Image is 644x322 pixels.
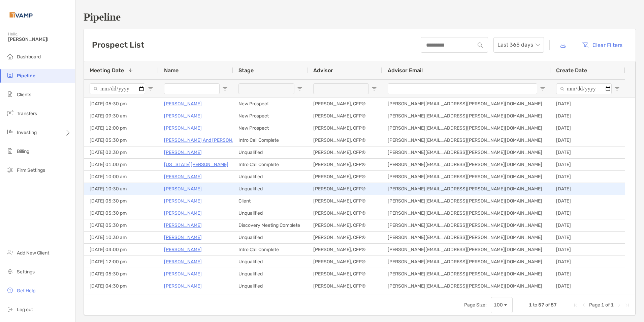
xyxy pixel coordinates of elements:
div: [DATE] 04:30 pm [84,280,159,292]
div: [PERSON_NAME], CFP® [308,98,382,110]
div: [PERSON_NAME][EMAIL_ADDRESS][PERSON_NAME][DOMAIN_NAME] [382,98,551,110]
div: [DATE] 05:30 pm [84,134,159,146]
div: [PERSON_NAME], CFP® [308,122,382,134]
div: [DATE] 05:00 pm [84,292,159,304]
img: clients icon [6,90,14,98]
input: Create Date Filter Input [556,83,612,94]
p: [PERSON_NAME] [164,294,202,302]
img: billing icon [6,147,14,155]
div: [PERSON_NAME][EMAIL_ADDRESS][PERSON_NAME][DOMAIN_NAME] [382,171,551,183]
div: [DATE] [551,280,625,292]
div: Lost [233,292,308,304]
input: Meeting Date Filter Input [90,83,145,94]
div: Previous Page [581,302,586,308]
span: Billing [17,149,29,154]
img: input icon [478,43,483,48]
div: Next Page [616,302,622,308]
div: [PERSON_NAME], CFP® [308,280,382,292]
a: [PERSON_NAME] [164,100,202,108]
span: to [533,302,537,308]
div: [DATE] 05:30 pm [84,268,159,280]
div: [DATE] 01:00 pm [84,159,159,170]
div: [PERSON_NAME][EMAIL_ADDRESS][PERSON_NAME][DOMAIN_NAME] [382,195,551,207]
span: 1 [601,302,604,308]
div: [DATE] [551,98,625,110]
input: Name Filter Input [164,83,220,94]
a: [PERSON_NAME] [164,112,202,120]
a: [PERSON_NAME] [164,233,202,242]
div: [DATE] [551,268,625,280]
span: Last 365 days [497,37,540,52]
div: [PERSON_NAME], CFP® [308,244,382,256]
p: [PERSON_NAME] [164,270,202,278]
div: [PERSON_NAME][EMAIL_ADDRESS][PERSON_NAME][DOMAIN_NAME] [382,110,551,122]
div: [PERSON_NAME], CFP® [308,207,382,219]
div: Intro Call Complete [233,244,308,256]
div: [DATE] [551,207,625,219]
div: [PERSON_NAME], CFP® [308,195,382,207]
p: [PERSON_NAME] [164,185,202,193]
a: [PERSON_NAME] [164,209,202,217]
div: Unqualified [233,207,308,219]
span: of [605,302,610,308]
img: logout icon [6,305,14,313]
p: [PERSON_NAME] [164,124,202,132]
div: [PERSON_NAME], CFP® [308,268,382,280]
div: [DATE] 09:30 am [84,110,159,122]
div: New Prospect [233,98,308,110]
div: [PERSON_NAME][EMAIL_ADDRESS][PERSON_NAME][DOMAIN_NAME] [382,159,551,170]
div: New Prospect [233,110,308,122]
div: Client [233,195,308,207]
span: Transfers [17,111,37,116]
span: Page [589,302,600,308]
span: Get Help [17,288,35,294]
div: New Prospect [233,122,308,134]
div: [PERSON_NAME][EMAIL_ADDRESS][PERSON_NAME][DOMAIN_NAME] [382,134,551,146]
span: 57 [538,302,544,308]
div: Unqualified [233,268,308,280]
a: [US_STATE][PERSON_NAME] [164,160,228,169]
div: 100 [494,302,503,308]
span: Add New Client [17,250,49,256]
div: [PERSON_NAME], CFP® [308,232,382,243]
span: Create Date [556,67,587,74]
div: [DATE] 12:00 pm [84,122,159,134]
div: [PERSON_NAME][EMAIL_ADDRESS][PERSON_NAME][DOMAIN_NAME] [382,292,551,304]
div: [DATE] [551,256,625,268]
h1: Pipeline [84,11,636,23]
div: [DATE] 12:00 pm [84,256,159,268]
span: 1 [529,302,532,308]
div: [DATE] [551,122,625,134]
div: [DATE] 05:30 pm [84,98,159,110]
img: dashboard icon [6,52,14,60]
div: [PERSON_NAME], CFP® [308,292,382,304]
div: Intro Call Complete [233,159,308,170]
span: of [545,302,550,308]
span: Advisor [313,67,333,74]
div: Last Page [624,302,630,308]
h3: Prospect List [92,40,144,50]
img: Zoe Logo [8,3,34,27]
div: [DATE] 05:30 pm [84,195,159,207]
p: [PERSON_NAME] [164,258,202,266]
button: Open Filter Menu [148,86,153,91]
div: First Page [573,302,578,308]
a: [PERSON_NAME] [164,245,202,254]
span: Dashboard [17,54,41,60]
div: [PERSON_NAME][EMAIL_ADDRESS][PERSON_NAME][DOMAIN_NAME] [382,122,551,134]
a: [PERSON_NAME] [164,148,202,157]
a: [PERSON_NAME] [164,172,202,181]
a: [PERSON_NAME] And [PERSON_NAME] [164,136,250,144]
div: Unqualified [233,183,308,195]
div: [PERSON_NAME][EMAIL_ADDRESS][PERSON_NAME][DOMAIN_NAME] [382,207,551,219]
div: [PERSON_NAME][EMAIL_ADDRESS][PERSON_NAME][DOMAIN_NAME] [382,244,551,256]
button: Open Filter Menu [297,86,302,91]
div: [PERSON_NAME][EMAIL_ADDRESS][PERSON_NAME][DOMAIN_NAME] [382,256,551,268]
p: [PERSON_NAME] [164,221,202,230]
div: [DATE] 10:00 am [84,171,159,183]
